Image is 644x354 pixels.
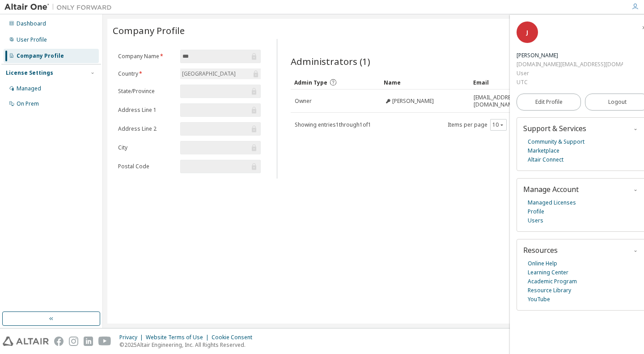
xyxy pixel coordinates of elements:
[180,68,260,79] div: [GEOGRAPHIC_DATA]
[4,3,116,12] img: Altair One
[295,121,371,128] span: Showing entries 1 through 1 of 1
[528,277,577,286] a: Academic Program
[528,198,576,207] a: Managed Licenses
[17,85,41,92] div: Managed
[118,163,175,170] label: Postal Code
[535,98,563,106] span: Edit Profile
[118,107,175,114] label: Address Line 1
[528,295,550,304] a: YouTube
[492,121,504,128] button: 10
[17,36,47,43] div: User Profile
[294,79,327,86] span: Admin Type
[113,24,185,37] span: Company Profile
[119,334,146,341] div: Privacy
[528,137,585,146] a: Community & Support
[6,69,53,77] div: License Settings
[212,334,258,341] div: Cookie Consent
[17,100,39,107] div: On Prem
[528,155,563,164] a: Altair Connect
[17,52,64,60] div: Company Profile
[474,94,544,108] span: [EMAIL_ADDRESS][DOMAIN_NAME]
[69,337,78,346] img: instagram.svg
[448,119,507,131] span: Items per page
[528,216,543,225] a: Users
[517,69,623,78] div: User
[528,259,557,268] a: Online Help
[146,334,212,341] div: Website Terms of Use
[608,98,627,107] span: Logout
[295,98,312,105] span: Owner
[528,207,544,216] a: Profile
[392,98,434,105] span: [PERSON_NAME]
[517,94,581,111] a: Edit Profile
[517,78,623,87] div: UTC
[528,268,568,277] a: Learning Center
[119,341,258,349] p: © 2025 Altair Engineering, Inc. All Rights Reserved.
[528,146,559,155] a: Marketplace
[291,55,370,68] span: Administrators (1)
[523,184,579,194] span: Manage Account
[118,70,175,77] label: Country
[84,337,93,346] img: linkedin.svg
[118,53,175,60] label: Company Name
[3,337,49,346] img: altair_logo.svg
[517,51,623,60] div: Jingjun WANG
[181,69,237,79] div: [GEOGRAPHIC_DATA]
[98,337,111,346] img: youtube.svg
[384,75,466,90] div: Name
[517,60,623,69] div: [DOMAIN_NAME][EMAIL_ADDRESS][DOMAIN_NAME]
[523,124,586,133] span: Support & Services
[54,337,64,346] img: facebook.svg
[523,245,558,255] span: Resources
[526,29,528,36] span: J
[118,88,175,95] label: State/Province
[17,20,46,27] div: Dashboard
[118,144,175,151] label: City
[118,125,175,132] label: Address Line 2
[473,75,544,90] div: Email
[528,286,571,295] a: Resource Library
